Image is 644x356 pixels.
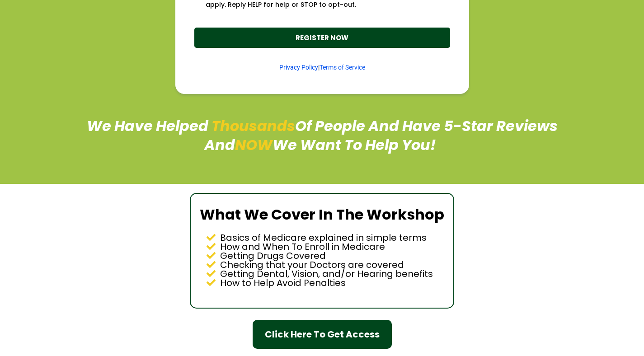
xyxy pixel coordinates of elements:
p: How and When To Enroll in Medicare [220,242,442,251]
div: Click Here To Get Access [265,328,380,341]
a: Privacy Policy [279,64,318,71]
a: Terms of Service [320,64,365,71]
strong: REGISTER NOW [296,33,348,42]
span: Thousands [212,116,295,136]
p: Basics of Medicare explained in simple terms [220,233,442,242]
button: Click Here To Get Access [253,320,392,349]
span: NOW [235,135,273,155]
p: Checking that your Doctors are covered [220,260,442,269]
span: We Have Helped [87,116,208,136]
h1: What We Cover In The Workshop [193,205,451,224]
button: REGISTER NOW [194,28,450,48]
p: Getting Drugs Covered [220,251,442,260]
span: We Want To Help You! [273,135,436,155]
p: How to Help Avoid Penalties [220,278,442,287]
p: Getting Dental, Vision, and/or Hearing benefits [220,269,442,278]
span: Of People And Have 5-Star Reviews And [204,116,558,155]
p: | [194,63,450,72]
